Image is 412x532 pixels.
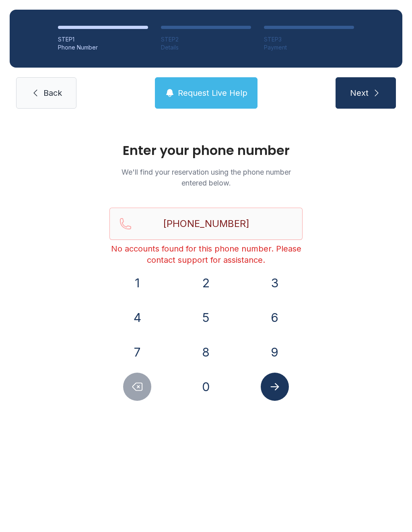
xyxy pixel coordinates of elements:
[192,338,220,366] button: 8
[109,208,303,240] input: Reservation phone number
[192,303,220,332] button: 5
[350,87,369,99] span: Next
[58,35,148,43] div: STEP 1
[161,43,251,52] div: Details
[264,43,354,52] div: Payment
[123,373,151,401] button: Delete number
[192,269,220,297] button: 2
[109,167,303,188] p: We'll find your reservation using the phone number entered below.
[261,373,289,401] button: Submit lookup form
[58,43,148,52] div: Phone Number
[264,35,354,43] div: STEP 3
[261,269,289,297] button: 3
[192,373,220,401] button: 0
[109,243,303,266] div: No accounts found for this phone number. Please contact support for assistance.
[261,303,289,332] button: 6
[123,303,151,332] button: 4
[178,87,247,99] span: Request Live Help
[123,338,151,366] button: 7
[43,87,62,99] span: Back
[109,144,303,157] h1: Enter your phone number
[123,269,151,297] button: 1
[261,338,289,366] button: 9
[161,35,251,43] div: STEP 2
